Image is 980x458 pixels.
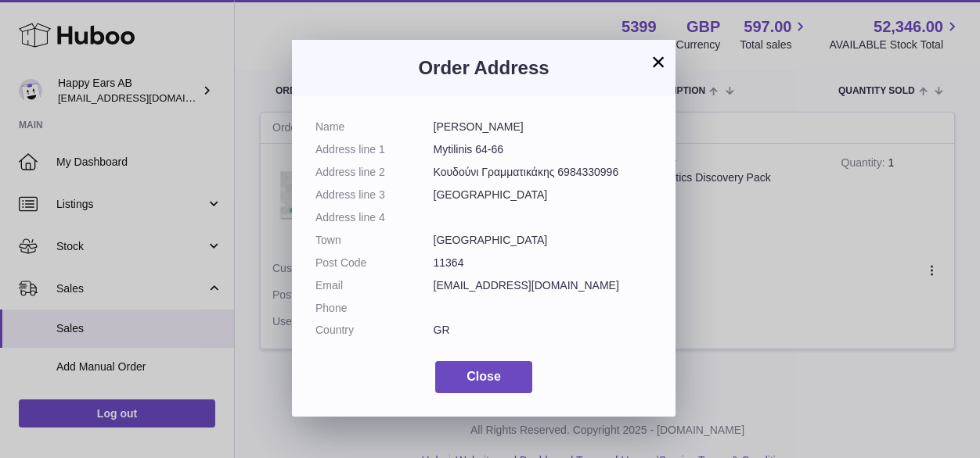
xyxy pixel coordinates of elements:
dt: Address line 4 [315,210,434,225]
dt: Post Code [315,256,434,270]
h3: Order Address [315,55,652,81]
dt: Address line 2 [315,165,434,180]
dd: Mytilinis 64-66 [434,142,653,157]
button: Close [435,361,532,393]
dt: Town [315,233,434,248]
dt: Phone [315,301,434,316]
dt: Address line 3 [315,188,434,202]
dt: Email [315,278,434,293]
dt: Country [315,323,434,338]
dd: [PERSON_NAME] [434,120,653,134]
dd: Κουδούνι Γραμματικάκης 6984330996 [434,165,653,180]
button: × [649,52,668,71]
dd: 11364 [434,256,653,270]
dt: Address line 1 [315,142,434,157]
dd: [GEOGRAPHIC_DATA] [434,233,653,248]
dt: Name [315,120,434,134]
dd: GR [434,323,653,338]
dd: [EMAIL_ADDRESS][DOMAIN_NAME] [434,278,653,293]
dd: [GEOGRAPHIC_DATA] [434,188,653,202]
span: Close [467,370,501,383]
